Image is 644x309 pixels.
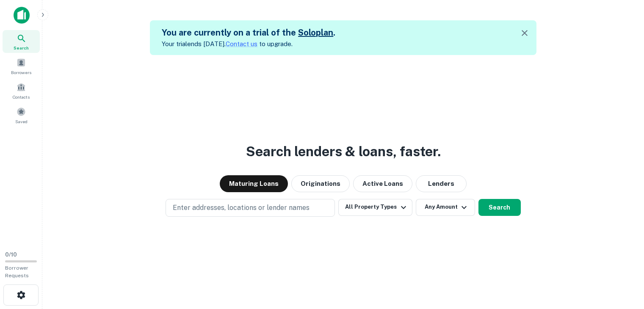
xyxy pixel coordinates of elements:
button: Any Amount [416,199,475,216]
button: Maturing Loans [220,175,288,192]
button: Search [478,199,521,216]
button: Lenders [416,175,467,192]
a: Search [3,30,40,53]
a: Borrowers [3,55,40,77]
span: Borrower Requests [5,265,29,279]
a: Contact us [226,40,257,47]
button: Enter addresses, locations or lender names [166,199,335,217]
a: Soloplan [298,28,333,38]
h5: You are currently on a trial of the . [162,26,335,39]
button: Active Loans [353,175,412,192]
p: Your trial ends [DATE]. to upgrade. [162,39,335,49]
span: Borrowers [11,69,31,76]
span: Contacts [13,94,30,100]
span: Search [14,44,29,51]
span: Saved [15,118,28,125]
img: capitalize-icon.png [14,7,30,24]
button: Originations [291,175,350,192]
a: Saved [3,104,40,127]
a: Contacts [3,79,40,102]
span: 0 / 10 [5,251,17,258]
h3: Search lenders & loans, faster. [246,141,441,162]
button: All Property Types [338,199,412,216]
p: Enter addresses, locations or lender names [173,203,310,213]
